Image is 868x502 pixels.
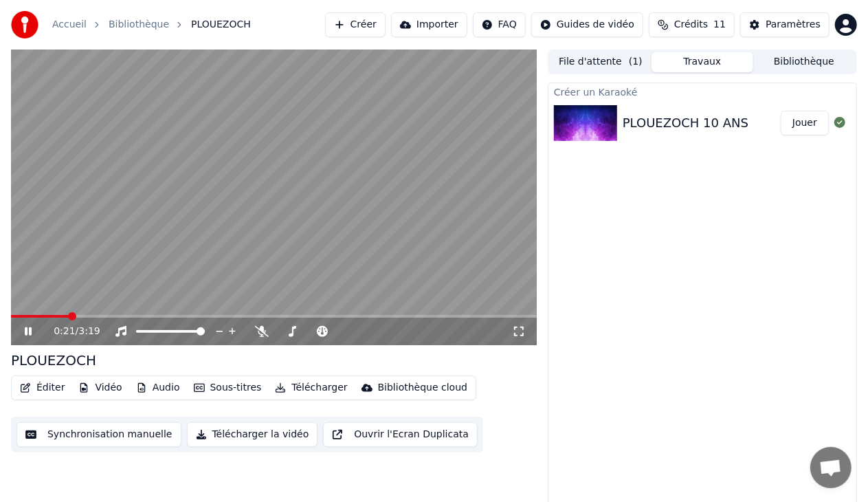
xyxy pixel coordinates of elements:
button: Ouvrir l'Ecran Duplicata [323,422,478,447]
span: 3:19 [78,325,100,338]
a: Bibliothèque [109,18,169,32]
button: Vidéo [73,378,127,397]
button: Audio [131,378,186,397]
button: Travaux [652,52,753,72]
div: / [54,325,87,338]
button: FAQ [473,12,526,37]
button: Guides de vidéo [531,12,643,37]
img: youka [11,11,38,39]
span: 0:21 [54,325,75,338]
div: Paramètres [766,18,821,32]
span: ( 1 ) [629,55,643,69]
button: Importer [391,12,467,37]
button: Télécharger la vidéo [187,422,318,447]
div: Créer un Karaoké [548,83,856,100]
span: Crédits [674,18,708,32]
button: Paramètres [740,12,830,37]
button: Télécharger [269,378,353,397]
div: Bibliothèque cloud [378,381,467,395]
button: Sous-titres [188,378,267,397]
button: Crédits11 [649,12,735,37]
a: Ouvrir le chat [810,447,852,488]
span: PLOUEZOCH [191,18,251,32]
button: Créer [325,12,386,37]
button: File d'attente [550,52,652,72]
button: Éditer [14,378,70,397]
a: Accueil [52,18,87,32]
button: Synchronisation manuelle [16,422,181,447]
div: PLOUEZOCH 10 ANS [623,113,748,133]
div: PLOUEZOCH [11,351,96,370]
button: Bibliothèque [753,52,855,72]
span: 11 [713,18,726,32]
nav: breadcrumb [52,18,251,32]
button: Jouer [781,111,829,135]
